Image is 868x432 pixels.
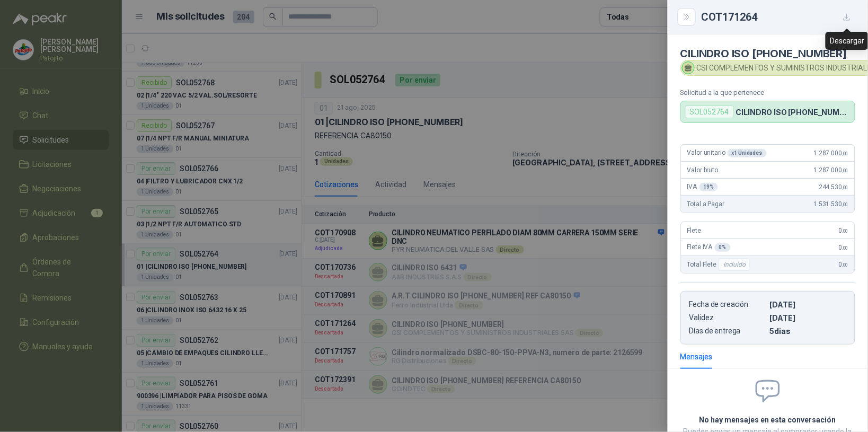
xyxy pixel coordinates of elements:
div: 0 % [715,243,731,252]
p: Validez [689,313,766,322]
p: 5 dias [770,327,846,336]
div: x 1 Unidades [728,149,767,157]
span: 244.530 [819,183,848,191]
p: [DATE] [770,300,846,309]
span: 0 [839,261,848,268]
p: [DATE] [770,313,846,322]
span: 1.287.000 [814,149,848,157]
div: Incluido [719,258,750,271]
div: COT171264 [702,8,855,25]
p: Fecha de creación [689,300,766,309]
span: Valor bruto [687,166,718,174]
div: Mensajes [680,351,713,363]
span: ,00 [842,262,848,268]
span: 1.531.530 [814,200,848,208]
button: Close [680,11,693,23]
span: Valor unitario [687,149,767,157]
span: ,00 [842,201,848,207]
span: ,00 [842,167,848,173]
p: CILINDRO ISO [PHONE_NUMBER] [736,108,851,117]
span: Total a Pagar [687,200,724,208]
span: ,00 [842,245,848,251]
h4: CILINDRO ISO [PHONE_NUMBER] [680,47,855,60]
span: ,00 [842,228,848,234]
span: IVA [687,183,718,191]
p: Solicitud a la que pertenece [680,89,855,96]
span: 0 [839,244,848,251]
div: 19 % [699,183,719,191]
span: ,00 [842,184,848,190]
div: SOL052764 [685,105,734,118]
span: Total Flete [687,258,752,271]
span: Flete IVA [687,243,731,252]
span: Flete [687,227,701,234]
h2: No hay mensajes en esta conversación [680,414,855,426]
span: ,00 [842,151,848,156]
span: 0 [839,227,848,234]
span: 1.287.000 [814,166,848,174]
p: Días de entrega [689,327,766,336]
